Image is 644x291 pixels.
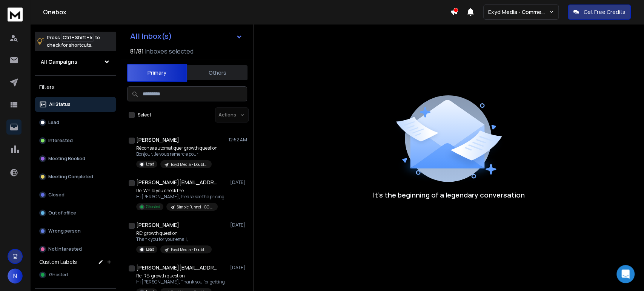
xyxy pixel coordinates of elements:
[171,162,207,167] p: Exyd Media - Double down on what works
[61,33,94,42] span: Ctrl + Shift + k
[230,222,247,228] p: [DATE]
[8,268,23,283] button: N
[146,247,154,252] p: Lead
[145,47,194,56] h3: Inboxes selected
[616,265,635,283] div: Open Intercom Messenger
[39,258,77,266] h3: Custom Labels
[373,190,525,200] p: It’s the beginning of a legendary conversation
[49,101,71,107] p: All Status
[138,112,151,118] label: Select
[136,179,219,186] h1: [PERSON_NAME][EMAIL_ADDRESS][DOMAIN_NAME]
[584,8,626,16] p: Get Free Credits
[35,82,116,92] h3: Filters
[136,279,225,285] p: Hi [PERSON_NAME], Thank you for getting
[48,210,76,216] p: Out of office
[47,34,100,49] p: Press to check for shortcuts.
[35,133,116,148] button: Interested
[48,119,59,126] p: Lead
[48,156,85,162] p: Meeting Booked
[48,138,73,144] p: Interested
[35,224,116,239] button: Wrong person
[136,151,218,157] p: Bonjour, Je vous remercie pour
[136,273,225,279] p: Re: RE: growth question
[136,188,224,194] p: Re: While you check the
[48,228,81,234] p: Wrong person
[35,151,116,166] button: Meeting Booked
[177,204,213,210] p: Simple Funnel - CC - Lead Magnet
[35,267,116,282] button: Ghosted
[35,97,116,112] button: All Status
[229,137,247,143] p: 12:52 AM
[136,221,179,229] h1: [PERSON_NAME]
[41,58,77,66] h1: All Campaigns
[8,8,23,21] img: logo
[146,204,160,210] p: Ghosted
[488,8,549,16] p: Exyd Media - Commercial Cleaning
[48,192,65,198] p: Closed
[127,64,187,82] button: Primary
[48,246,82,252] p: Not Interested
[187,64,247,81] button: Others
[35,187,116,202] button: Closed
[130,32,172,40] h1: All Inbox(s)
[43,8,450,17] h1: Onebox
[136,236,212,242] p: Thank you for your email,
[124,29,249,44] button: All Inbox(s)
[136,136,179,144] h1: [PERSON_NAME]
[35,115,116,130] button: Lead
[146,161,154,167] p: Lead
[230,265,247,271] p: [DATE]
[48,174,93,180] p: Meeting Completed
[130,47,144,56] span: 81 / 81
[568,5,631,20] button: Get Free Credits
[136,264,219,271] h1: [PERSON_NAME][EMAIL_ADDRESS][DOMAIN_NAME]
[136,230,212,236] p: RE: growth question
[136,194,224,200] p: Hi [PERSON_NAME], Please see the pricing
[35,205,116,221] button: Out of office
[35,169,116,184] button: Meeting Completed
[35,242,116,257] button: Not Interested
[35,54,116,69] button: All Campaigns
[49,272,68,278] span: Ghosted
[171,247,207,253] p: Exyd Media - Double down on what works
[230,179,247,185] p: [DATE]
[136,145,218,151] p: Réponse automatique : growth question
